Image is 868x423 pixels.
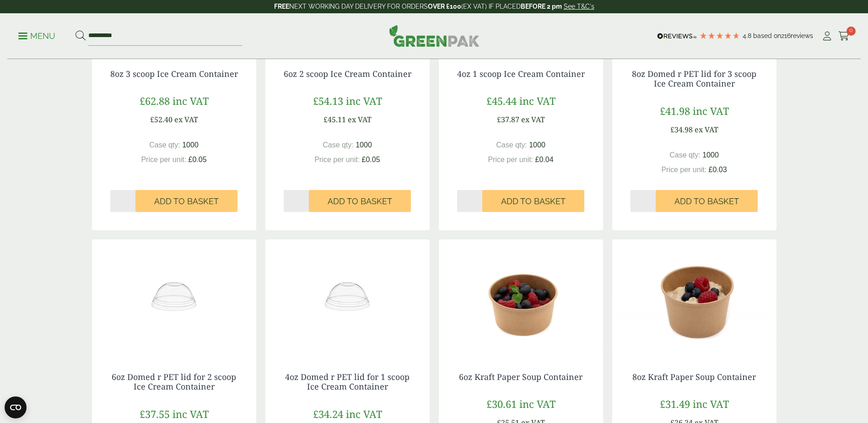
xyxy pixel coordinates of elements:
span: Add to Basket [501,196,566,206]
img: Kraft 8oz with Porridge [612,239,776,354]
span: £37.55 [140,407,170,421]
a: 0 [838,29,850,43]
strong: FREE [274,3,289,10]
a: 4oz 1 scoop Ice Cream Container [457,68,585,79]
span: Case qty: [323,141,354,149]
span: inc VAT [346,407,382,421]
strong: OVER £100 [428,3,461,10]
a: See T&C's [564,3,594,10]
span: ex VAT [521,114,545,125]
span: £0.04 [535,156,554,163]
span: £45.11 [323,114,346,125]
span: Price per unit: [488,156,533,163]
span: 216 [781,32,791,39]
span: £31.49 [660,397,690,411]
button: Add to Basket [309,190,411,212]
span: inc VAT [693,104,729,118]
span: Price per unit: [661,166,706,174]
span: reviews [791,32,813,39]
span: £45.44 [486,94,517,108]
span: 1000 [529,141,545,149]
i: Cart [838,32,850,41]
img: REVIEWS.io [657,33,697,39]
span: inc VAT [519,94,555,108]
span: £0.03 [709,166,727,174]
img: 4oz Ice Cream lid [92,239,256,354]
span: ex VAT [348,114,372,125]
span: £34.24 [313,407,343,421]
img: Soup container [439,239,603,354]
span: inc VAT [346,94,382,108]
strong: BEFORE 2 pm [521,3,562,10]
i: My Account [821,32,833,41]
span: £0.05 [189,156,207,163]
span: inc VAT [173,407,209,421]
a: 6oz Domed r PET lid for 2 scoop Ice Cream Container [112,371,236,392]
a: 6oz Kraft Paper Soup Container [459,371,582,382]
button: Add to Basket [656,190,758,212]
span: 0 [846,27,856,36]
span: £52.40 [150,114,173,125]
a: 8oz Kraft Paper Soup Container [632,371,756,382]
span: 4.8 [743,32,753,39]
a: 8oz 3 scoop Ice Cream Container [110,68,238,79]
span: ex VAT [695,125,718,135]
span: Price per unit: [141,156,186,163]
a: 4oz Domed r PET lid for 1 scoop Ice Cream Container [285,371,410,392]
span: inc VAT [693,397,729,411]
span: inc VAT [173,94,209,108]
span: £0.05 [362,156,380,163]
span: Add to Basket [328,196,392,206]
span: 1000 [182,141,199,149]
span: 1000 [356,141,372,149]
span: Price per unit: [314,156,360,163]
button: Open CMP widget [5,396,27,418]
span: £62.88 [140,94,170,108]
a: 6oz 2 scoop Ice Cream Container [284,68,411,79]
span: Case qty: [669,151,701,159]
span: Add to Basket [154,196,219,206]
span: Case qty: [496,141,527,149]
span: Based on [753,32,781,39]
span: Add to Basket [674,196,739,206]
span: Case qty: [149,141,180,149]
button: Add to Basket [135,190,237,212]
div: 4.79 Stars [699,32,740,40]
span: £41.98 [660,104,690,118]
span: ex VAT [174,114,198,125]
img: GreenPak Supplies [389,25,480,47]
span: £34.98 [670,125,693,135]
span: £54.13 [313,94,343,108]
span: 1000 [702,151,719,159]
a: Menu [18,31,55,40]
a: 8oz Domed r PET lid for 3 scoop Ice Cream Container [632,68,756,89]
img: 4oz Ice Cream lid [265,239,430,354]
p: Menu [18,31,55,42]
span: £37.87 [497,114,519,125]
span: £30.61 [486,397,517,411]
span: inc VAT [519,397,555,411]
button: Add to Basket [482,190,584,212]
